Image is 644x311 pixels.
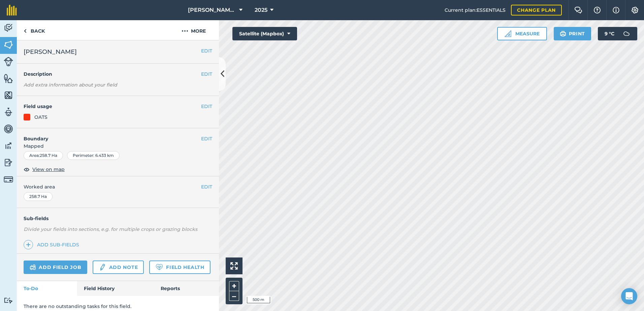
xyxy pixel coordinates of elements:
div: OATS [34,113,47,121]
span: View on map [32,166,65,173]
button: More [168,20,219,40]
img: Two speech bubbles overlapping with the left bubble in the forefront [574,7,582,13]
button: View on map [24,165,65,173]
img: svg+xml;base64,PD94bWwgdmVyc2lvbj0iMS4wIiBlbmNvZGluZz0idXRmLTgiPz4KPCEtLSBHZW5lcmF0b3I6IEFkb2JlIE... [4,141,13,151]
img: A cog icon [631,7,639,13]
img: svg+xml;base64,PHN2ZyB4bWxucz0iaHR0cDovL3d3dy53My5vcmcvMjAwMC9zdmciIHdpZHRoPSIyMCIgaGVpZ2h0PSIyNC... [182,27,188,35]
a: Field Health [149,261,210,274]
span: Current plan : ESSENTIALS [445,6,506,14]
a: Reports [154,281,219,296]
span: 2025 [255,6,267,14]
img: fieldmargin Logo [7,5,17,15]
img: svg+xml;base64,PD94bWwgdmVyc2lvbj0iMS4wIiBlbmNvZGluZz0idXRmLTgiPz4KPCEtLSBHZW5lcmF0b3I6IEFkb2JlIE... [620,27,633,40]
button: EDIT [201,103,212,110]
button: EDIT [201,47,212,55]
button: Print [554,27,591,40]
a: Add field job [24,261,87,274]
img: Ruler icon [505,30,511,37]
button: EDIT [201,183,212,191]
img: svg+xml;base64,PHN2ZyB4bWxucz0iaHR0cDovL3d3dy53My5vcmcvMjAwMC9zdmciIHdpZHRoPSIxNCIgaGVpZ2h0PSIyNC... [26,241,31,249]
span: Mapped [17,142,219,150]
a: Add note [93,261,144,274]
img: svg+xml;base64,PHN2ZyB4bWxucz0iaHR0cDovL3d3dy53My5vcmcvMjAwMC9zdmciIHdpZHRoPSIxOSIgaGVpZ2h0PSIyNC... [560,30,566,38]
img: svg+xml;base64,PD94bWwgdmVyc2lvbj0iMS4wIiBlbmNvZGluZz0idXRmLTgiPz4KPCEtLSBHZW5lcmF0b3I6IEFkb2JlIE... [4,57,13,66]
p: There are no outstanding tasks for this field. [24,303,212,310]
a: Add sub-fields [24,240,82,249]
a: Field History [77,281,154,296]
h4: Sub-fields [17,215,219,222]
h4: Field usage [24,103,201,110]
a: Back [17,20,52,40]
div: Perimeter : 6.433 km [67,151,120,160]
button: EDIT [201,135,212,142]
span: Worked area [24,183,212,191]
button: – [229,291,239,301]
button: Satellite (Mapbox) [232,27,297,40]
em: Divide your fields into sections, e.g. for multiple crops or grazing blocks [24,226,197,232]
img: svg+xml;base64,PHN2ZyB4bWxucz0iaHR0cDovL3d3dy53My5vcmcvMjAwMC9zdmciIHdpZHRoPSIxOCIgaGVpZ2h0PSIyNC... [24,165,30,173]
div: Open Intercom Messenger [621,288,637,304]
button: 9 °C [598,27,637,40]
div: Area : 258.7 Ha [24,151,63,160]
button: + [229,281,239,291]
a: To-Do [17,281,77,296]
img: Four arrows, one pointing top left, one top right, one bottom right and the last bottom left [230,262,238,270]
img: svg+xml;base64,PD94bWwgdmVyc2lvbj0iMS4wIiBlbmNvZGluZz0idXRmLTgiPz4KPCEtLSBHZW5lcmF0b3I6IEFkb2JlIE... [4,23,13,33]
h4: Boundary [17,128,201,142]
img: svg+xml;base64,PHN2ZyB4bWxucz0iaHR0cDovL3d3dy53My5vcmcvMjAwMC9zdmciIHdpZHRoPSIxNyIgaGVpZ2h0PSIxNy... [613,6,619,14]
a: Change plan [511,5,562,15]
img: svg+xml;base64,PD94bWwgdmVyc2lvbj0iMS4wIiBlbmNvZGluZz0idXRmLTgiPz4KPCEtLSBHZW5lcmF0b3I6IEFkb2JlIE... [99,263,106,271]
img: svg+xml;base64,PD94bWwgdmVyc2lvbj0iMS4wIiBlbmNvZGluZz0idXRmLTgiPz4KPCEtLSBHZW5lcmF0b3I6IEFkb2JlIE... [4,175,13,184]
img: svg+xml;base64,PHN2ZyB4bWxucz0iaHR0cDovL3d3dy53My5vcmcvMjAwMC9zdmciIHdpZHRoPSI1NiIgaGVpZ2h0PSI2MC... [4,40,13,50]
img: svg+xml;base64,PHN2ZyB4bWxucz0iaHR0cDovL3d3dy53My5vcmcvMjAwMC9zdmciIHdpZHRoPSI1NiIgaGVpZ2h0PSI2MC... [4,90,13,100]
img: svg+xml;base64,PHN2ZyB4bWxucz0iaHR0cDovL3d3dy53My5vcmcvMjAwMC9zdmciIHdpZHRoPSI5IiBoZWlnaHQ9IjI0Ii... [24,27,27,35]
button: Measure [497,27,547,40]
img: A question mark icon [593,7,601,13]
img: svg+xml;base64,PD94bWwgdmVyc2lvbj0iMS4wIiBlbmNvZGluZz0idXRmLTgiPz4KPCEtLSBHZW5lcmF0b3I6IEFkb2JlIE... [4,158,13,168]
img: svg+xml;base64,PD94bWwgdmVyc2lvbj0iMS4wIiBlbmNvZGluZz0idXRmLTgiPz4KPCEtLSBHZW5lcmF0b3I6IEFkb2JlIE... [4,107,13,117]
img: svg+xml;base64,PD94bWwgdmVyc2lvbj0iMS4wIiBlbmNvZGluZz0idXRmLTgiPz4KPCEtLSBHZW5lcmF0b3I6IEFkb2JlIE... [30,263,36,271]
span: [PERSON_NAME] [24,47,77,57]
h4: Description [24,70,212,78]
img: svg+xml;base64,PD94bWwgdmVyc2lvbj0iMS4wIiBlbmNvZGluZz0idXRmLTgiPz4KPCEtLSBHZW5lcmF0b3I6IEFkb2JlIE... [4,297,13,304]
div: 258.7 Ha [24,192,53,201]
img: svg+xml;base64,PD94bWwgdmVyc2lvbj0iMS4wIiBlbmNvZGluZz0idXRmLTgiPz4KPCEtLSBHZW5lcmF0b3I6IEFkb2JlIE... [4,124,13,134]
span: 9 ° C [605,27,614,40]
em: Add extra information about your field [24,82,117,88]
button: EDIT [201,70,212,78]
span: [PERSON_NAME] ASAHI PADDOCKS [188,6,236,14]
img: svg+xml;base64,PHN2ZyB4bWxucz0iaHR0cDovL3d3dy53My5vcmcvMjAwMC9zdmciIHdpZHRoPSI1NiIgaGVpZ2h0PSI2MC... [4,73,13,83]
